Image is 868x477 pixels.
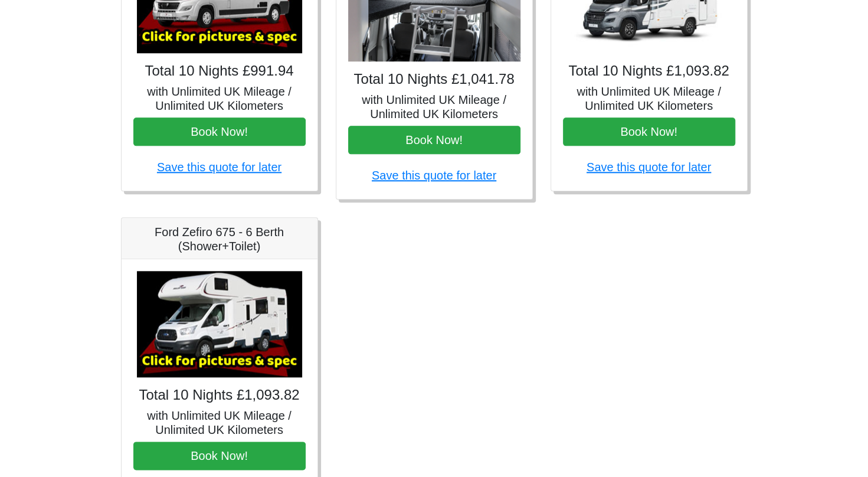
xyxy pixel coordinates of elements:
[133,387,306,404] h4: Total 10 Nights £1,093.82
[348,93,520,121] h5: with Unlimited UK Mileage / Unlimited UK Kilometers
[372,169,496,182] a: Save this quote for later
[563,117,735,146] button: Book Now!
[133,63,306,80] h4: Total 10 Nights £991.94
[348,126,520,154] button: Book Now!
[563,84,735,113] h5: with Unlimited UK Mileage / Unlimited UK Kilometers
[137,271,302,377] img: Ford Zefiro 675 - 6 Berth (Shower+Toilet)
[133,84,306,113] h5: with Unlimited UK Mileage / Unlimited UK Kilometers
[133,225,306,253] h5: Ford Zefiro 675 - 6 Berth (Shower+Toilet)
[157,161,281,174] a: Save this quote for later
[348,71,520,88] h4: Total 10 Nights £1,041.78
[563,63,735,80] h4: Total 10 Nights £1,093.82
[133,409,306,437] h5: with Unlimited UK Mileage / Unlimited UK Kilometers
[587,161,711,174] a: Save this quote for later
[133,117,306,146] button: Book Now!
[133,442,306,470] button: Book Now!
